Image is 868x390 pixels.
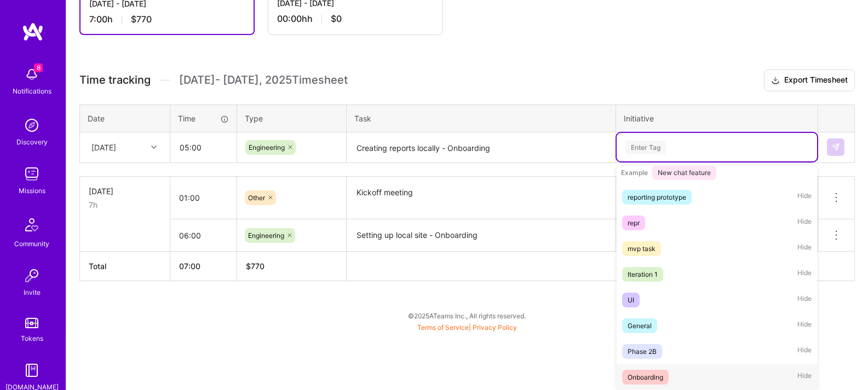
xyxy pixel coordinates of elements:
span: $770 [131,14,152,25]
span: New chat feature [652,165,716,180]
span: Hide [797,241,812,256]
a: Terms of Service [417,323,469,331]
i: icon Chevron [151,144,157,150]
div: © 2025 ATeams Inc., All rights reserved. [66,302,868,329]
div: Tokens [21,333,43,344]
input: HH:MM [170,183,237,212]
span: Hide [797,216,812,230]
span: Hide [797,293,812,307]
th: Date [80,104,170,132]
th: 07:00 [170,252,237,281]
div: Enter Tag [625,139,666,156]
span: Hide [797,190,812,205]
span: Other [248,194,265,202]
div: repr [628,217,640,229]
th: Type [237,104,347,132]
span: $ 770 [246,261,265,271]
img: bell [21,63,43,85]
img: tokens [25,318,38,328]
div: UI [628,294,634,306]
input: HH:MM [170,221,237,250]
div: Time [178,113,229,124]
div: 7:00 h [89,14,245,25]
span: Example [621,168,648,177]
span: Engineering [248,231,284,240]
input: HH:MM [171,133,236,162]
div: 7h [89,199,161,211]
img: teamwork [21,163,43,185]
div: Initiative [624,113,810,124]
div: Onboarding [628,371,663,383]
span: Hide [797,370,812,385]
div: [DATE] [89,185,161,197]
span: 8 [34,63,43,72]
div: Iteration 1 [628,269,658,280]
img: guide book [21,359,43,381]
div: Missions [19,185,45,196]
img: discovery [21,114,43,136]
span: [DATE] - [DATE] , 2025 Timesheet [179,73,348,87]
div: Notifications [13,85,51,97]
span: Hide [797,318,812,333]
th: Task [347,104,616,132]
i: icon Download [771,75,780,86]
th: Total [80,252,170,281]
img: Submit [831,143,840,152]
div: mvp task [628,243,656,254]
div: [DATE] [91,142,116,153]
span: Hide [797,267,812,282]
span: Hide [797,344,812,359]
div: 00:00h h [277,13,434,25]
div: Community [14,238,49,249]
textarea: Setting up local site - Onboarding [348,220,614,251]
span: | [417,323,517,331]
span: $0 [331,13,342,25]
span: Time tracking [79,73,151,87]
img: Community [19,212,45,238]
img: logo [22,22,44,42]
textarea: Creating reports locally - Onboarding [348,133,614,162]
div: reporting prototype [628,191,686,203]
div: Phase 2B [628,346,657,357]
div: Invite [24,287,41,298]
span: Engineering [249,143,285,152]
textarea: Kickoff meeting [348,178,614,219]
a: Privacy Policy [473,323,517,331]
button: Export Timesheet [764,69,855,91]
div: General [628,320,652,331]
div: Discovery [16,136,48,148]
img: Invite [21,265,43,287]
